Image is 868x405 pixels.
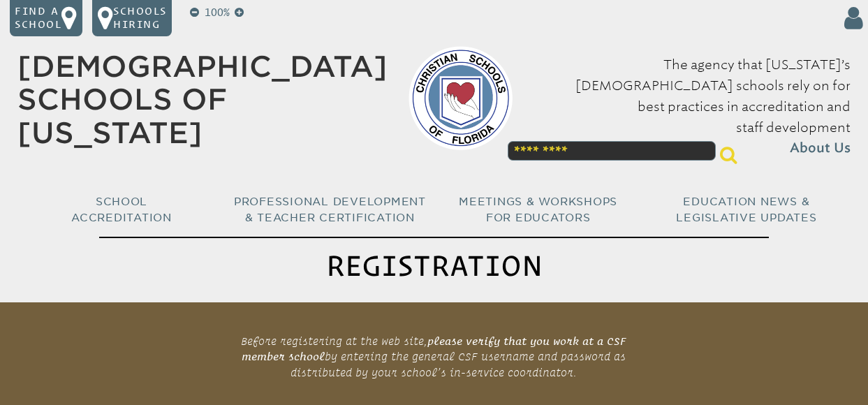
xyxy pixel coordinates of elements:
img: csf-logo-web-colors.png [409,46,513,150]
p: The agency that [US_STATE]’s [DEMOGRAPHIC_DATA] schools rely on for best practices in accreditati... [534,54,851,159]
b: please verify that you work at a CSF member school [242,335,626,362]
p: Schools Hiring [113,5,166,31]
span: Meetings & Workshops for Educators [459,196,617,223]
span: School Accreditation [71,196,172,223]
span: Professional Development & Teacher Certification [234,196,426,223]
span: About Us [790,138,851,159]
h1: Registration [99,237,768,292]
a: [DEMOGRAPHIC_DATA] Schools of [US_STATE] [17,50,388,149]
span: Education News & Legislative Updates [676,196,816,223]
p: Before registering at the web site, by entering the general CSF username and password as distribu... [221,328,648,385]
p: Find a school [15,5,61,31]
p: 100% [202,5,232,20]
